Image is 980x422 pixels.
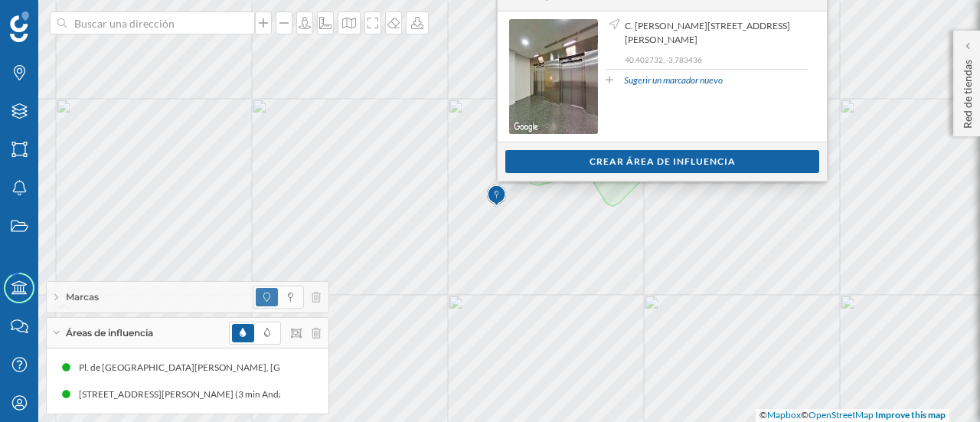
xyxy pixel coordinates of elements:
[66,326,153,340] span: Áreas de influencia
[10,11,29,42] img: Geoblink Logo
[509,19,598,134] img: streetview
[767,409,801,420] a: Mapbox
[875,409,946,420] a: Improve this map
[79,360,439,375] div: Pl. de [GEOGRAPHIC_DATA][PERSON_NAME], [GEOGRAPHIC_DATA] (3 min Andando)
[625,19,804,47] span: C. [PERSON_NAME][STREET_ADDRESS][PERSON_NAME]
[31,11,85,25] span: Soporte
[487,181,506,211] img: Marker
[624,74,723,87] a: Sugerir un marcador nuevo
[66,290,99,304] span: Marcas
[808,409,874,420] a: OpenStreetMap
[960,54,975,129] p: Red de tiendas
[625,54,808,65] p: 40,402732, -3,783436
[756,409,949,422] div: © ©
[79,387,310,402] div: [STREET_ADDRESS][PERSON_NAME] (3 min Andando)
